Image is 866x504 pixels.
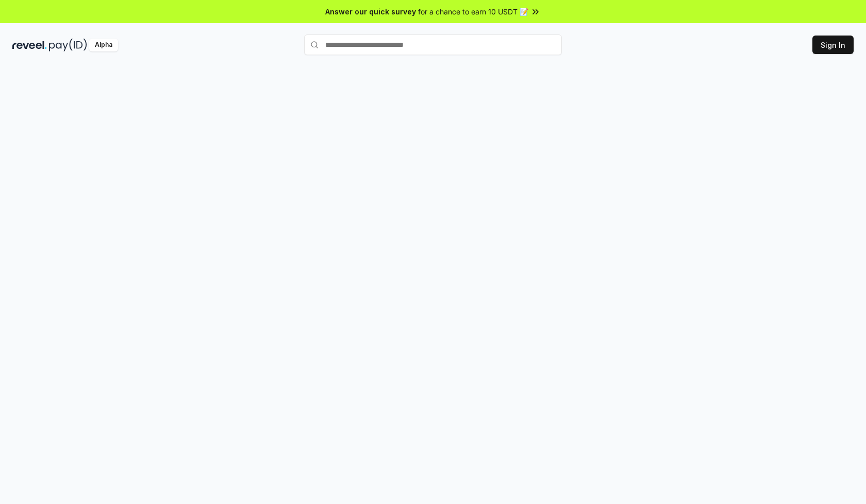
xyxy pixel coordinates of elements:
[12,39,47,51] img: reveel_dark
[49,39,87,51] img: pay_id
[418,6,528,17] span: for a chance to earn 10 USDT 📝
[325,6,416,17] span: Answer our quick survey
[812,36,854,54] button: Sign In
[89,39,118,51] div: Alpha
